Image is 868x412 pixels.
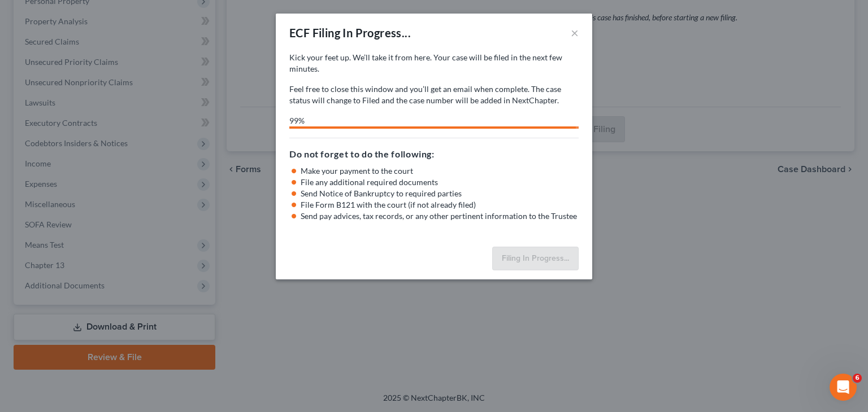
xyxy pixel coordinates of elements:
[301,177,579,188] li: File any additional required documents
[289,52,579,74] p: Kick your feet up. We’ll take it from here. Your case will be filed in the next few minutes.
[289,115,576,126] div: 99%
[571,26,579,40] button: ×
[289,25,411,41] div: ECF Filing In Progress...
[853,374,862,383] span: 6
[289,147,579,161] h5: Do not forget to do the following:
[289,84,579,106] p: Feel free to close this window and you’ll get an email when complete. The case status will change...
[830,374,857,401] iframe: Intercom live chat
[301,211,579,222] li: Send pay advices, tax records, or any other pertinent information to the Trustee
[301,188,579,199] li: Send Notice of Bankruptcy to required parties
[492,247,579,270] button: Filing In Progress...
[301,199,579,211] li: File Form B121 with the court (if not already filed)
[301,165,579,177] li: Make your payment to the court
